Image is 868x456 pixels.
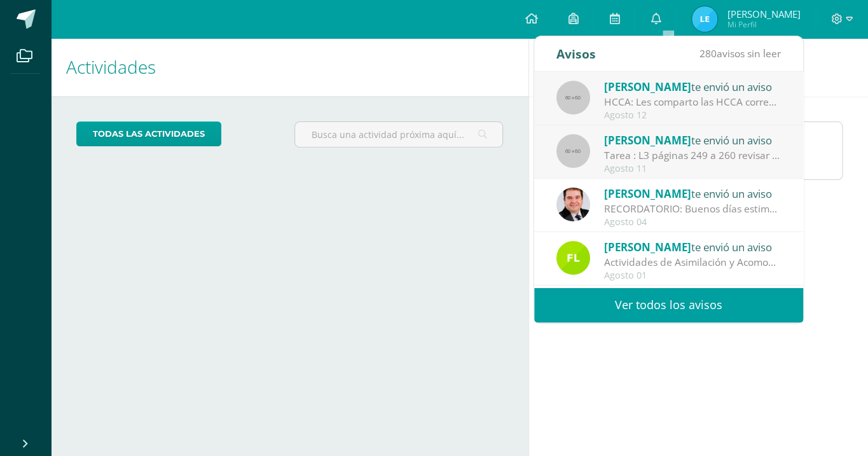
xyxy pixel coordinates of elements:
[727,19,800,30] span: Mi Perfil
[76,121,221,146] a: todas las Actividades
[604,163,781,174] div: Agosto 11
[604,185,781,202] div: te envió un aviso
[604,132,781,148] div: te envió un aviso
[604,78,781,95] div: te envió un aviso
[604,240,691,254] span: [PERSON_NAME]
[604,133,691,148] span: [PERSON_NAME]
[556,241,590,275] img: d6c3c6168549c828b01e81933f68206c.png
[604,202,781,216] div: RECORDATORIO: Buenos días estimados Padres y Madres de familia Les recordamos que la hora de sali...
[604,217,781,228] div: Agosto 04
[692,6,717,32] img: 672fae4bfc318d5520964a55c5a2db8f.png
[534,287,803,322] a: Ver todos los avisos
[604,186,691,201] span: [PERSON_NAME]
[556,188,590,221] img: 57933e79c0f622885edf5cfea874362b.png
[556,36,596,71] div: Avisos
[66,38,513,96] h1: Actividades
[604,270,781,281] div: Agosto 01
[699,46,717,60] span: 280
[604,255,781,270] div: Actividades de Asimilación y Acomodación - Robótica III Unidad - Segundo Primaria: Buenas tardes ...
[604,148,781,163] div: Tarea : L3 páginas 249 a 260 revisar y completar las actividades que faltan.
[556,81,590,114] img: 60x60
[556,134,590,168] img: 60x60
[604,95,781,109] div: HCCA: Les comparto las HCCA correspondientes a la Unidad 4. Se adjunta Hoja que deben llenar para...
[727,8,800,20] span: [PERSON_NAME]
[295,122,502,147] input: Busca una actividad próxima aquí...
[604,110,781,121] div: Agosto 12
[699,46,781,60] span: avisos sin leer
[604,238,781,255] div: te envió un aviso
[604,79,691,94] span: [PERSON_NAME]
